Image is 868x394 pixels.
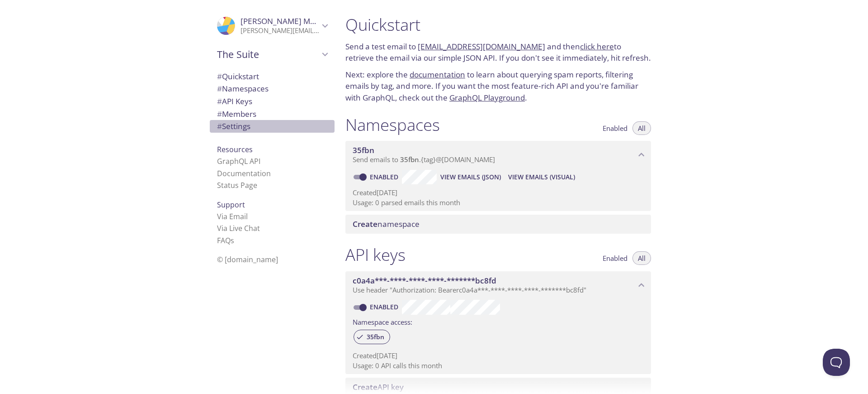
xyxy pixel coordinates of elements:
[345,69,651,104] p: Next: explore the to learn about querying spam reports, filtering emails by tag, and more. If you...
[217,223,260,233] a: Via Live Chat
[217,200,245,210] span: Support
[440,172,501,183] span: View Emails (JSON)
[353,219,420,229] span: namespace
[400,155,419,164] span: 35fbn
[210,11,335,41] div: Edgar Marca
[361,333,390,341] span: 35fbn
[353,155,495,164] span: Send emails to . {tag} @[DOMAIN_NAME]
[217,83,222,94] span: #
[345,215,651,234] div: Create namespace
[353,351,644,360] p: Created [DATE]
[437,170,505,184] button: View Emails (JSON)
[449,92,525,103] a: GraphQL Playground
[210,43,335,66] div: The Suite
[210,82,335,95] div: Namespaces
[508,172,575,183] span: View Emails (Visual)
[217,71,259,82] span: Quickstart
[345,41,651,64] p: Send a test email to and then to retrieve the email via our simple JSON API. If you don't see it ...
[823,349,850,376] iframe: Help Scout Beacon - Open
[353,219,377,229] span: Create
[241,26,319,35] p: [PERSON_NAME][EMAIL_ADDRESS][DOMAIN_NAME]
[210,108,335,120] div: Members
[210,70,335,83] div: Quickstart
[353,361,644,370] p: Usage: 0 API calls this month
[418,41,545,52] a: [EMAIL_ADDRESS][DOMAIN_NAME]
[580,41,614,52] a: click here
[597,251,633,265] button: Enabled
[217,168,271,178] a: Documentation
[345,141,651,169] div: 35fbn namespace
[217,83,269,94] span: Namespaces
[217,48,319,61] span: The Suite
[217,109,256,119] span: Members
[217,121,222,131] span: #
[353,145,374,155] span: 35fbn
[632,121,651,135] button: All
[345,14,651,35] h1: Quickstart
[231,235,234,245] span: s
[353,198,644,207] p: Usage: 0 parsed emails this month
[345,245,406,265] h1: API keys
[505,170,579,184] button: View Emails (Visual)
[353,188,644,197] p: Created [DATE]
[217,156,260,166] a: GraphQL API
[217,71,222,82] span: #
[241,16,326,26] span: [PERSON_NAME] Marca
[217,109,222,119] span: #
[217,180,257,190] a: Status Page
[217,96,222,106] span: #
[217,121,250,131] span: Settings
[217,255,278,264] span: © [DOMAIN_NAME]
[368,303,402,311] a: Enabled
[217,235,234,245] a: FAQ
[597,121,633,135] button: Enabled
[368,173,402,181] a: Enabled
[353,315,412,328] label: Namespace access:
[217,96,252,106] span: API Keys
[210,120,335,133] div: Team Settings
[217,144,253,154] span: Resources
[345,115,440,135] h1: Namespaces
[632,251,651,265] button: All
[410,69,465,80] a: documentation
[217,211,248,221] a: Via Email
[210,95,335,108] div: API Keys
[354,330,390,344] div: 35fbn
